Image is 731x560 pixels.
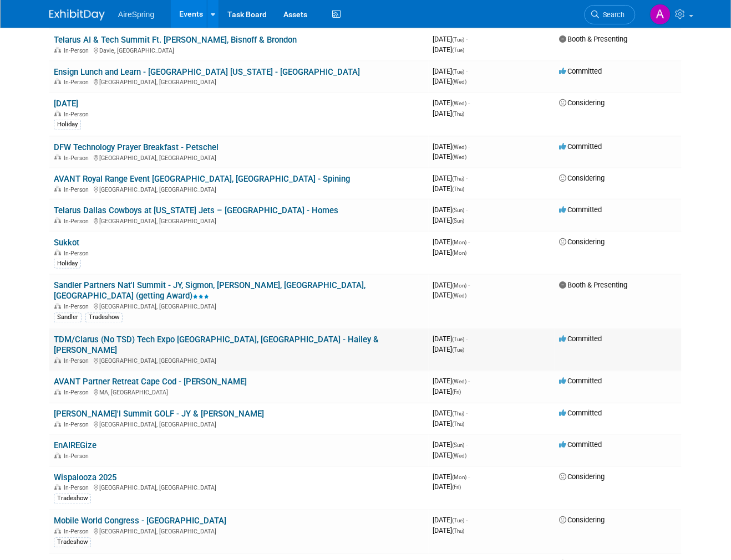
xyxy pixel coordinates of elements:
[54,335,379,356] a: TDM/Clarus (No TSD) Tech Expo [GEOGRAPHIC_DATA], [GEOGRAPHIC_DATA] - Hailey & [PERSON_NAME]
[433,67,468,75] span: [DATE]
[453,453,467,459] span: (Wed)
[453,186,465,192] span: (Thu)
[650,4,671,25] img: Aila Ortiaga
[433,142,470,151] span: [DATE]
[54,377,247,387] a: AVANT Partner Retreat Cape Cod - [PERSON_NAME]
[433,45,465,54] span: [DATE]
[64,528,92,536] span: In-Person
[453,422,465,428] span: (Thu)
[433,281,470,289] span: [DATE]
[466,205,468,214] span: -
[49,9,105,20] img: ExhibitDay
[54,120,81,130] div: Holiday
[54,453,61,459] img: In-Person Event
[453,79,467,85] span: (Wed)
[433,77,467,85] span: [DATE]
[64,186,92,193] span: In-Person
[466,409,468,418] span: -
[64,453,92,460] span: In-Person
[118,10,154,19] span: AireSpring
[453,347,465,353] span: (Tue)
[54,99,78,109] a: [DATE]
[560,205,602,214] span: Committed
[560,142,602,151] span: Committed
[453,154,467,160] span: (Wed)
[54,358,61,363] img: In-Person Event
[54,155,61,160] img: In-Person Event
[453,207,465,213] span: (Sun)
[560,441,602,449] span: Committed
[469,238,470,246] span: -
[466,174,468,182] span: -
[469,99,470,107] span: -
[466,35,468,43] span: -
[453,47,465,53] span: (Tue)
[54,79,61,84] img: In-Person Event
[453,443,465,449] span: (Sun)
[453,518,465,524] span: (Tue)
[54,389,61,395] img: In-Person Event
[54,218,61,223] img: In-Person Event
[453,282,467,289] span: (Mon)
[466,335,468,343] span: -
[54,483,424,492] div: [GEOGRAPHIC_DATA], [GEOGRAPHIC_DATA]
[433,388,461,396] span: [DATE]
[433,205,468,214] span: [DATE]
[54,281,366,301] a: Sandler Partners Nat'l Summit - JY, Sigmon, [PERSON_NAME], [GEOGRAPHIC_DATA], [GEOGRAPHIC_DATA] (...
[433,291,467,300] span: [DATE]
[54,485,61,490] img: In-Person Event
[560,335,602,343] span: Committed
[560,67,602,75] span: Committed
[433,441,468,449] span: [DATE]
[54,538,91,548] div: Tradeshow
[54,516,226,526] a: Mobile World Congress - [GEOGRAPHIC_DATA]
[64,111,92,118] span: In-Person
[54,216,424,225] div: [GEOGRAPHIC_DATA], [GEOGRAPHIC_DATA]
[453,528,465,535] span: (Thu)
[54,388,424,397] div: MA, [GEOGRAPHIC_DATA]
[453,379,467,385] span: (Wed)
[54,304,61,309] img: In-Person Event
[54,527,424,536] div: [GEOGRAPHIC_DATA], [GEOGRAPHIC_DATA]
[433,109,465,117] span: [DATE]
[64,485,92,492] span: In-Person
[54,313,82,323] div: Sandler
[560,409,602,418] span: Committed
[453,337,465,343] span: (Tue)
[433,152,467,161] span: [DATE]
[54,528,61,534] img: In-Person Event
[560,377,602,386] span: Committed
[54,142,219,152] a: DFW Technology Prayer Breakfast - Petschel
[54,67,360,77] a: Ensign Lunch and Learn - [GEOGRAPHIC_DATA] [US_STATE] - [GEOGRAPHIC_DATA]
[54,441,97,451] a: EnAIREGize
[54,422,61,427] img: In-Person Event
[453,475,467,481] span: (Mon)
[64,79,92,86] span: In-Person
[433,248,467,256] span: [DATE]
[433,99,470,107] span: [DATE]
[453,389,461,395] span: (Fri)
[433,451,467,460] span: [DATE]
[600,11,625,19] span: Search
[453,218,465,224] span: (Sun)
[54,409,264,419] a: [PERSON_NAME]'l Summit GOLF - JY & [PERSON_NAME]
[54,259,81,269] div: Holiday
[585,5,636,24] a: Search
[469,142,470,151] span: -
[54,45,424,54] div: Davie, [GEOGRAPHIC_DATA]
[54,174,350,184] a: AVANT Royal Range Event [GEOGRAPHIC_DATA], [GEOGRAPHIC_DATA] - Spining
[433,527,465,535] span: [DATE]
[54,184,424,193] div: [GEOGRAPHIC_DATA], [GEOGRAPHIC_DATA]
[466,441,468,449] span: -
[433,216,465,224] span: [DATE]
[433,473,470,481] span: [DATE]
[54,77,424,86] div: [GEOGRAPHIC_DATA], [GEOGRAPHIC_DATA]
[433,35,468,43] span: [DATE]
[560,99,605,107] span: Considering
[54,111,61,116] img: In-Person Event
[453,176,465,182] span: (Thu)
[453,293,467,299] span: (Wed)
[453,100,467,106] span: (Wed)
[433,377,470,386] span: [DATE]
[54,186,61,192] img: In-Person Event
